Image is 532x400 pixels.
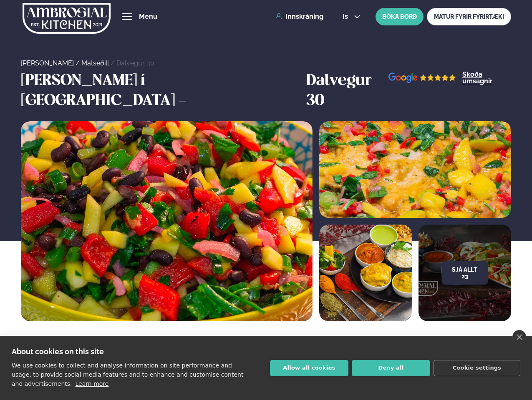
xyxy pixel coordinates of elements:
[21,71,302,111] h3: [PERSON_NAME] í [GEOGRAPHIC_DATA] -
[352,360,430,376] button: Deny all
[23,1,111,35] img: logo
[343,13,350,20] span: is
[21,59,74,67] a: [PERSON_NAME]
[270,360,348,376] button: Allow all cookies
[76,380,109,387] a: Learn more
[512,330,526,344] a: close
[434,360,520,376] button: Cookie settings
[122,12,132,22] button: hamburger
[376,8,424,25] button: BÓKA BORÐ
[427,8,511,25] a: MATUR FYRIR FYRIRTÆKI
[81,59,109,67] a: Matseðill
[111,59,116,67] span: /
[319,121,511,218] img: image alt
[275,13,323,20] a: Innskráning
[76,59,81,67] span: /
[319,225,412,321] img: image alt
[12,362,243,387] p: We use cookies to collect and analyse information on site performance and usage, to provide socia...
[336,13,367,20] button: is
[388,72,456,83] img: image alt
[116,59,154,67] a: Dalvegur 30
[12,347,104,356] strong: About cookies on this site
[441,261,488,285] button: Sjá allt 23
[306,71,388,111] h3: Dalvegur 30
[462,71,511,85] a: Skoða umsagnir
[21,121,312,321] img: image alt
